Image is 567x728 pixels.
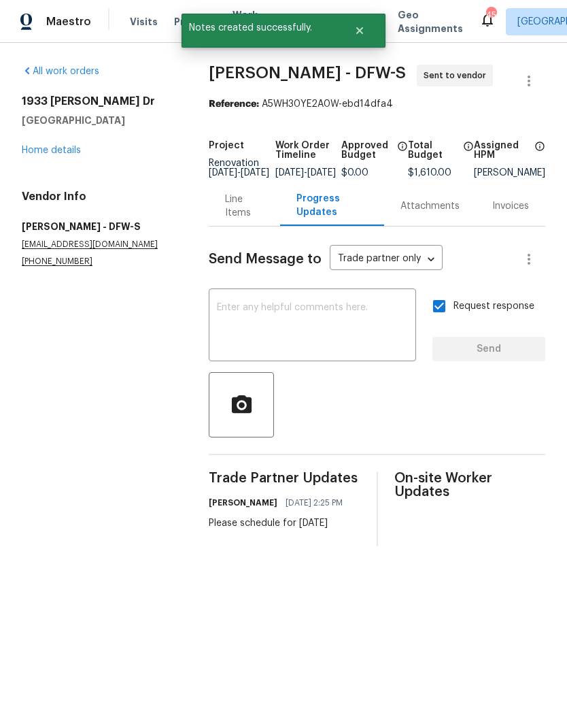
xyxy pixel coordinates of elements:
[486,8,496,22] div: 45
[424,69,492,82] span: Sent to vendor
[275,141,342,160] h5: Work Order Timeline
[225,193,263,220] div: Line Items
[209,168,237,178] span: [DATE]
[22,67,99,76] a: All work orders
[22,114,176,127] h5: [GEOGRAPHIC_DATA]
[46,15,91,29] span: Maestro
[337,17,382,44] button: Close
[209,252,322,266] span: Send Message to
[307,168,336,178] span: [DATE]
[209,97,545,111] div: A5WH30YE2A0W-ebd14dfa4
[394,471,546,499] span: On-site Worker Updates
[286,496,343,510] span: [DATE] 2:25 PM
[341,141,393,160] h5: Approved Budget
[275,168,336,178] span: -
[209,168,269,178] span: -
[209,65,406,81] span: [PERSON_NAME] - DFW-S
[474,141,530,160] h5: Assigned HPM
[209,471,360,485] span: Trade Partner Updates
[209,496,277,510] h6: [PERSON_NAME]
[130,15,158,29] span: Visits
[22,220,176,233] h5: [PERSON_NAME] - DFW-S
[408,141,460,160] h5: Total Budget
[182,14,337,42] span: Notes created successfully.
[241,168,269,178] span: [DATE]
[22,190,176,203] h4: Vendor Info
[397,141,408,168] span: The total cost of line items that have been approved by both Opendoor and the Trade Partner. This...
[209,99,259,109] b: Reference:
[275,168,304,178] span: [DATE]
[209,159,269,178] span: Renovation
[209,141,244,150] h5: Project
[174,15,216,29] span: Projects
[400,199,460,213] div: Attachments
[330,248,443,271] div: Trade partner only
[492,199,529,213] div: Invoices
[408,168,451,178] span: $1,610.00
[296,192,368,219] div: Progress Updates
[22,95,176,108] h2: 1933 [PERSON_NAME] Dr
[398,8,463,35] span: Geo Assignments
[233,8,267,35] span: Work Orders
[22,146,81,155] a: Home details
[341,168,368,178] span: $0.00
[474,168,545,178] div: [PERSON_NAME]
[209,516,351,530] div: Please schedule for [DATE]
[534,141,545,168] span: The hpm assigned to this work order.
[453,299,534,314] span: Request response
[463,141,474,168] span: The total cost of line items that have been proposed by Opendoor. This sum includes line items th...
